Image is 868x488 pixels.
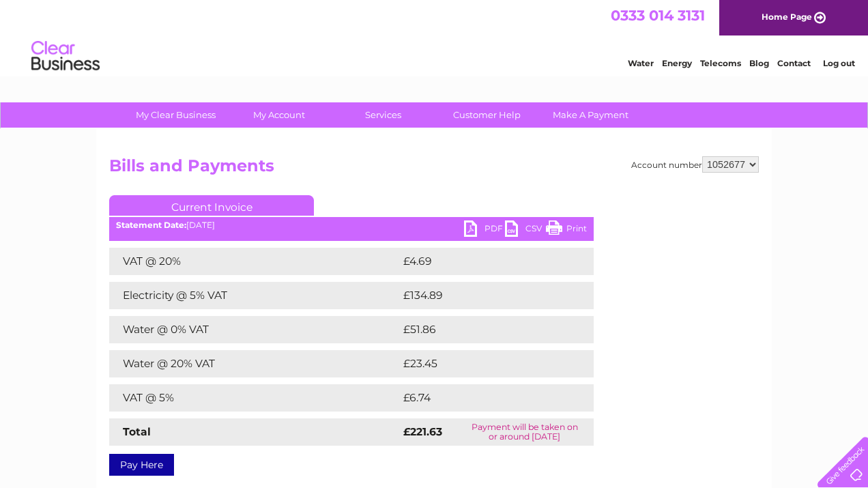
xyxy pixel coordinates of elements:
[119,102,232,128] a: My Clear Business
[823,58,855,68] a: Log out
[777,58,811,68] a: Contact
[109,282,400,309] td: Electricity @ 5% VAT
[109,156,759,182] h2: Bills and Payments
[628,58,654,68] a: Water
[109,195,314,216] a: Current Invoice
[403,425,442,438] strong: £221.63
[546,220,587,240] a: Print
[611,7,705,24] a: 0333 014 3131
[400,384,562,412] td: £6.74
[109,220,594,230] div: [DATE]
[505,220,546,240] a: CSV
[700,58,741,68] a: Telecoms
[400,350,566,377] td: £23.45
[123,425,151,438] strong: Total
[116,220,186,230] b: Statement Date:
[31,35,100,77] img: logo.png
[113,8,757,66] div: Clear Business is a trading name of Verastar Limited (registered in [GEOGRAPHIC_DATA] No. 3667643...
[631,156,759,173] div: Account number
[400,248,562,275] td: £4.69
[400,316,565,343] td: £51.86
[109,454,174,476] a: Pay Here
[109,248,400,275] td: VAT @ 20%
[400,282,569,309] td: £134.89
[223,102,336,128] a: My Account
[749,58,769,68] a: Blog
[534,102,647,128] a: Make A Payment
[464,220,505,240] a: PDF
[431,102,543,128] a: Customer Help
[109,316,400,343] td: Water @ 0% VAT
[109,350,400,377] td: Water @ 20% VAT
[456,418,594,446] td: Payment will be taken on or around [DATE]
[109,384,400,412] td: VAT @ 5%
[327,102,439,128] a: Services
[662,58,692,68] a: Energy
